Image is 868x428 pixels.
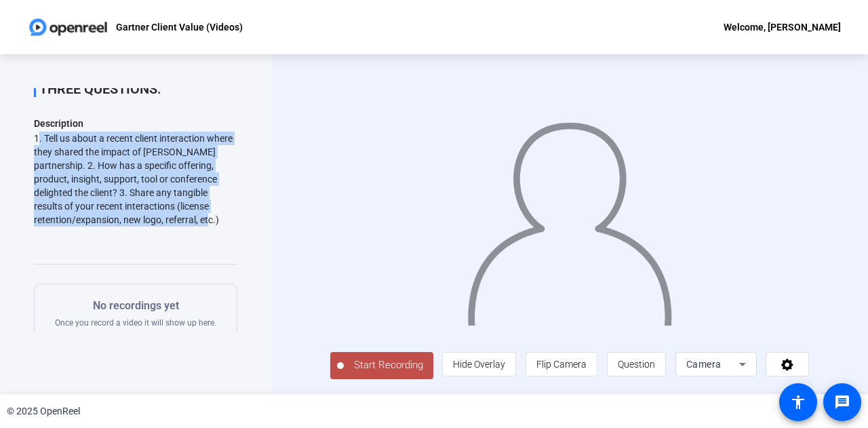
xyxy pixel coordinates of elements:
div: 1. Tell us about a recent client interaction where they shared the impact of [PERSON_NAME] partne... [34,132,237,227]
div: Once you record a video it will show up here. [55,298,216,328]
span: Hide Overlay [453,359,505,370]
p: THREE QUESTIONS: [39,81,237,97]
mat-icon: message [834,394,850,410]
p: No recordings yet [55,298,216,314]
span: Camera [686,359,722,370]
span: Question [618,359,655,370]
p: Gartner Client Value (Videos) [116,19,243,35]
button: Question [607,352,666,376]
p: Description [34,115,237,132]
img: overlay [466,110,673,326]
span: Flip Camera [536,359,587,370]
div: Welcome, [PERSON_NAME] [724,19,841,35]
button: Flip Camera [526,352,597,376]
span: Start Recording [344,357,433,373]
button: Start Recording [330,352,433,379]
img: OpenReel logo [27,14,109,41]
mat-icon: accessibility [790,394,806,410]
div: © 2025 OpenReel [7,404,80,419]
button: Hide Overlay [442,352,516,376]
